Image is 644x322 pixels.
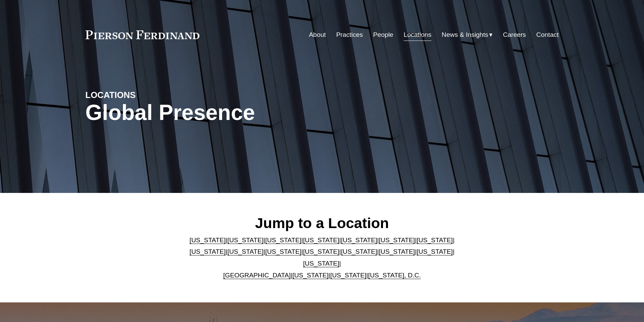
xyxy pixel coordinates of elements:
[86,100,401,125] h1: Global Presence
[503,28,526,41] a: Careers
[228,237,264,244] a: [US_STATE]
[309,28,326,41] a: About
[265,248,302,255] a: [US_STATE]
[184,214,460,232] h2: Jump to a Location
[86,90,204,100] h4: LOCATIONS
[416,237,453,244] a: [US_STATE]
[379,237,415,244] a: [US_STATE]
[368,272,421,279] a: [US_STATE], D.C.
[336,28,363,41] a: Practices
[303,248,339,255] a: [US_STATE]
[379,248,415,255] a: [US_STATE]
[536,28,558,41] a: Contact
[442,29,488,41] span: News & Insights
[190,237,226,244] a: [US_STATE]
[184,234,460,281] p: | | | | | | | | | | | | | | | | | |
[330,272,366,279] a: [US_STATE]
[303,237,339,244] a: [US_STATE]
[228,248,264,255] a: [US_STATE]
[190,248,226,255] a: [US_STATE]
[341,237,377,244] a: [US_STATE]
[292,272,329,279] a: [US_STATE]
[265,237,302,244] a: [US_STATE]
[416,248,453,255] a: [US_STATE]
[303,260,339,267] a: [US_STATE]
[404,28,431,41] a: Locations
[373,28,393,41] a: People
[442,28,493,41] a: folder dropdown
[341,248,377,255] a: [US_STATE]
[223,272,291,279] a: [GEOGRAPHIC_DATA]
